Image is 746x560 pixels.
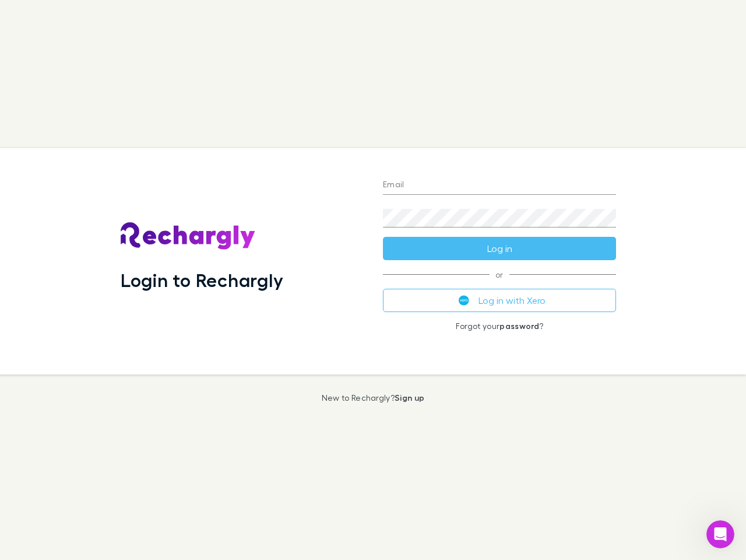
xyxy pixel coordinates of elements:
iframe: Intercom live chat [706,520,734,548]
img: Rechargly's Logo [121,222,256,250]
img: Xero's logo [459,295,469,306]
span: or [383,274,616,275]
button: Log in with Xero [383,289,616,312]
a: Sign up [395,393,424,402]
h1: Login to Rechargly [121,269,283,291]
p: Forgot your ? [383,321,616,331]
p: New to Rechargly? [322,393,425,402]
a: password [499,321,539,331]
button: Log in [383,237,616,260]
